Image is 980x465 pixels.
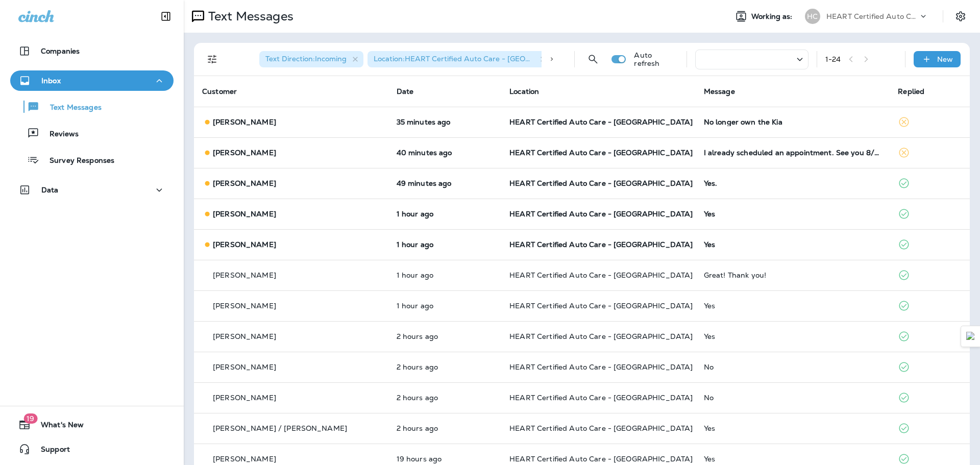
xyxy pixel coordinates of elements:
[213,332,276,340] p: [PERSON_NAME]
[10,96,174,117] button: Text Messages
[39,156,114,166] p: Survey Responses
[937,55,953,63] p: New
[213,210,276,218] p: [PERSON_NAME]
[10,149,174,170] button: Survey Responses
[704,271,882,279] div: Great! Thank you!
[10,70,174,91] button: Inbox
[634,51,678,67] p: Auto refresh
[509,209,693,218] span: HEART Certified Auto Care - [GEOGRAPHIC_DATA]
[213,424,347,432] p: [PERSON_NAME] / [PERSON_NAME]
[704,240,882,249] div: Yes
[825,55,841,63] div: 1 - 24
[509,148,693,157] span: HEART Certified Auto Care - [GEOGRAPHIC_DATA]
[397,271,494,279] p: Aug 14, 2025 09:56 AM
[397,394,494,402] p: Aug 14, 2025 09:06 AM
[509,362,693,372] span: HEART Certified Auto Care - [GEOGRAPHIC_DATA]
[213,302,276,310] p: [PERSON_NAME]
[213,149,276,157] p: [PERSON_NAME]
[213,240,276,249] p: [PERSON_NAME]
[10,123,174,144] button: Reviews
[397,302,494,310] p: Aug 14, 2025 09:41 AM
[704,302,882,310] div: Yes
[202,87,237,96] span: Customer
[41,47,80,55] p: Companies
[951,7,970,26] button: Settings
[397,424,494,432] p: Aug 14, 2025 09:06 AM
[152,6,180,27] button: Collapse Sidebar
[397,210,494,218] p: Aug 14, 2025 10:21 AM
[898,87,924,96] span: Replied
[509,271,693,280] span: HEART Certified Auto Care - [GEOGRAPHIC_DATA]
[397,179,494,187] p: Aug 14, 2025 10:33 AM
[41,77,61,85] p: Inbox
[509,87,539,96] span: Location
[509,179,693,188] span: HEART Certified Auto Care - [GEOGRAPHIC_DATA]
[751,12,795,21] span: Working as:
[704,210,882,218] div: Yes
[374,54,585,63] span: Location : HEART Certified Auto Care - [GEOGRAPHIC_DATA]
[397,87,414,96] span: Date
[583,49,603,69] button: Search Messages
[31,421,84,433] span: What's New
[509,301,693,310] span: HEART Certified Auto Care - [GEOGRAPHIC_DATA]
[704,179,882,187] div: Yes.
[40,103,102,113] p: Text Messages
[204,9,293,24] p: Text Messages
[367,51,551,67] div: Location:HEART Certified Auto Care - [GEOGRAPHIC_DATA]
[397,455,494,463] p: Aug 13, 2025 03:39 PM
[213,271,276,279] p: [PERSON_NAME]
[397,363,494,371] p: Aug 14, 2025 09:09 AM
[966,332,975,341] img: Detect Auto
[509,240,693,249] span: HEART Certified Auto Care - [GEOGRAPHIC_DATA]
[704,87,735,96] span: Message
[213,118,276,126] p: [PERSON_NAME]
[10,41,174,61] button: Companies
[213,455,276,463] p: [PERSON_NAME]
[509,117,693,127] span: HEART Certified Auto Care - [GEOGRAPHIC_DATA]
[826,12,918,20] p: HEART Certified Auto Care
[704,455,882,463] div: Yes
[704,332,882,340] div: Yes
[10,439,174,459] button: Support
[509,332,693,341] span: HEART Certified Auto Care - [GEOGRAPHIC_DATA]
[704,394,882,402] div: No
[397,240,494,249] p: Aug 14, 2025 10:11 AM
[397,149,494,157] p: Aug 14, 2025 10:43 AM
[397,118,494,126] p: Aug 14, 2025 10:48 AM
[704,118,882,126] div: No longer own the Kia
[509,424,693,433] span: HEART Certified Auto Care - [GEOGRAPHIC_DATA]
[10,180,174,200] button: Data
[10,414,174,435] button: 19What's New
[31,445,70,457] span: Support
[213,394,276,402] p: [PERSON_NAME]
[509,393,693,402] span: HEART Certified Auto Care - [GEOGRAPHIC_DATA]
[202,49,223,69] button: Filters
[704,149,882,157] div: I already scheduled an appointment. See you 8/21.
[509,454,693,463] span: HEART Certified Auto Care - [GEOGRAPHIC_DATA]
[39,130,79,139] p: Reviews
[265,54,347,63] span: Text Direction : Incoming
[805,9,820,24] div: HC
[213,179,276,187] p: [PERSON_NAME]
[704,363,882,371] div: No
[397,332,494,340] p: Aug 14, 2025 09:14 AM
[704,424,882,432] div: Yes
[23,413,37,424] span: 19
[213,363,276,371] p: [PERSON_NAME]
[259,51,363,67] div: Text Direction:Incoming
[41,186,59,194] p: Data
